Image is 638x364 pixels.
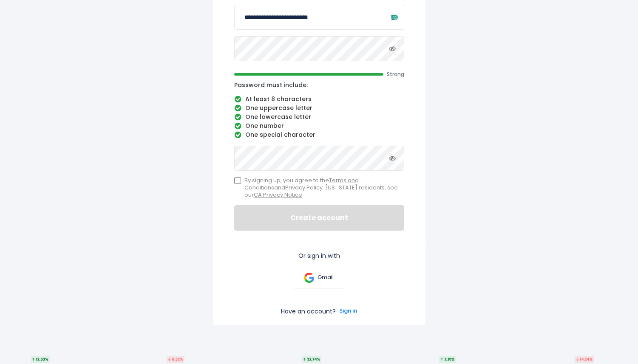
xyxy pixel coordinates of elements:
li: One uppercase letter [234,104,404,112]
li: One special character [234,131,404,139]
span: By signing up, you agree to the and . [US_STATE] residents, see our . [244,177,404,199]
a: CA Privacy Notice [254,191,302,199]
i: Toggle password visibility [389,45,396,52]
a: Sign in [339,308,357,315]
a: Gmail [293,267,345,289]
a: Terms and Conditions [244,176,359,192]
li: At least 8 characters [234,96,404,103]
input: By signing up, you agree to theTerms and ConditionsandPrivacy Policy. [US_STATE] residents, see o... [234,177,241,184]
li: One lowercase letter [234,113,404,121]
p: Gmail [318,274,334,281]
li: One number [234,122,404,130]
p: Or sign in with [234,252,404,260]
button: Create account [234,205,404,231]
p: Have an account? [281,308,336,315]
a: Privacy Policy [285,183,323,192]
p: Password must include: [234,81,404,89]
span: Strong [387,71,404,78]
